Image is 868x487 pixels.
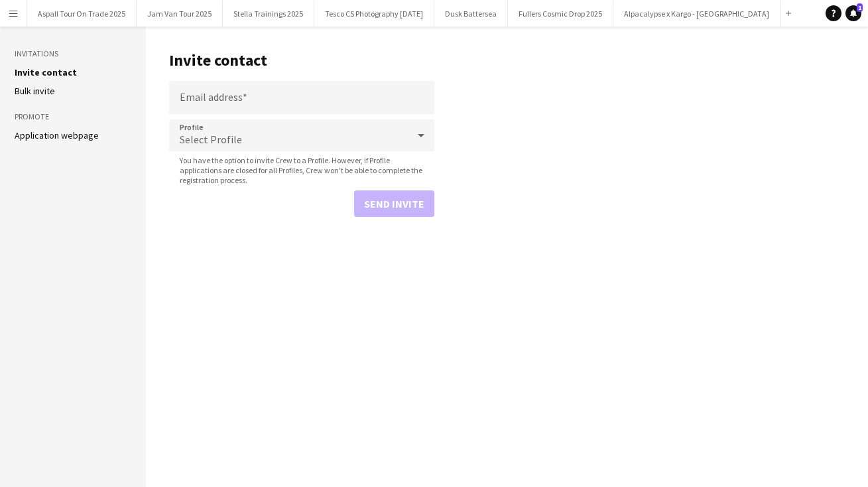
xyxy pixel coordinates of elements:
h1: Invite contact [169,50,434,70]
h3: Promote [15,111,131,123]
span: You have the option to invite Crew to a Profile. However, if Profile applications are closed for ... [169,155,434,185]
h3: Invitations [15,48,131,60]
a: 1 [845,5,861,21]
button: Tesco CS Photography [DATE] [314,1,434,27]
a: Application webpage [15,129,99,141]
button: Dusk Battersea [434,1,508,27]
a: Invite contact [15,66,77,78]
button: Alpacalypse x Kargo - [GEOGRAPHIC_DATA] [613,1,780,27]
a: Bulk invite [15,85,55,97]
button: Fullers Cosmic Drop 2025 [508,1,613,27]
button: Jam Van Tour 2025 [137,1,223,27]
button: Stella Trainings 2025 [223,1,314,27]
span: 1 [857,3,863,12]
span: Select Profile [180,133,242,146]
button: Aspall Tour On Trade 2025 [27,1,137,27]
